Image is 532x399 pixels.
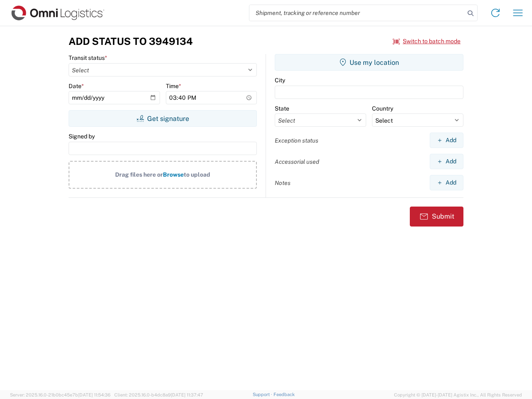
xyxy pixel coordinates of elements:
[10,392,111,397] span: Server: 2025.16.0-21b0bc45e7b
[393,34,461,48] button: Switch to batch mode
[114,392,203,397] span: Client: 2025.16.0-b4dc8a9
[430,175,463,190] button: Add
[69,82,84,90] label: Date
[273,392,295,397] a: Feedback
[430,154,463,169] button: Add
[275,179,291,187] label: Notes
[163,171,184,178] span: Browse
[394,391,522,399] span: Copyright © [DATE]-[DATE] Agistix Inc., All Rights Reserved
[275,54,463,71] button: Use my location
[275,76,285,84] label: City
[275,105,289,112] label: State
[78,392,111,397] span: [DATE] 11:54:36
[275,137,318,144] label: Exception status
[249,5,465,21] input: Shipment, tracking or reference number
[372,105,393,112] label: Country
[69,110,257,127] button: Get signature
[115,171,163,178] span: Drag files here or
[69,35,193,47] h3: Add Status to 3949134
[253,392,273,397] a: Support
[69,54,107,62] label: Transit status
[275,158,319,165] label: Accessorial used
[410,207,463,227] button: Submit
[166,82,181,90] label: Time
[69,133,95,140] label: Signed by
[430,133,463,148] button: Add
[184,171,210,178] span: to upload
[171,392,203,397] span: [DATE] 11:37:47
